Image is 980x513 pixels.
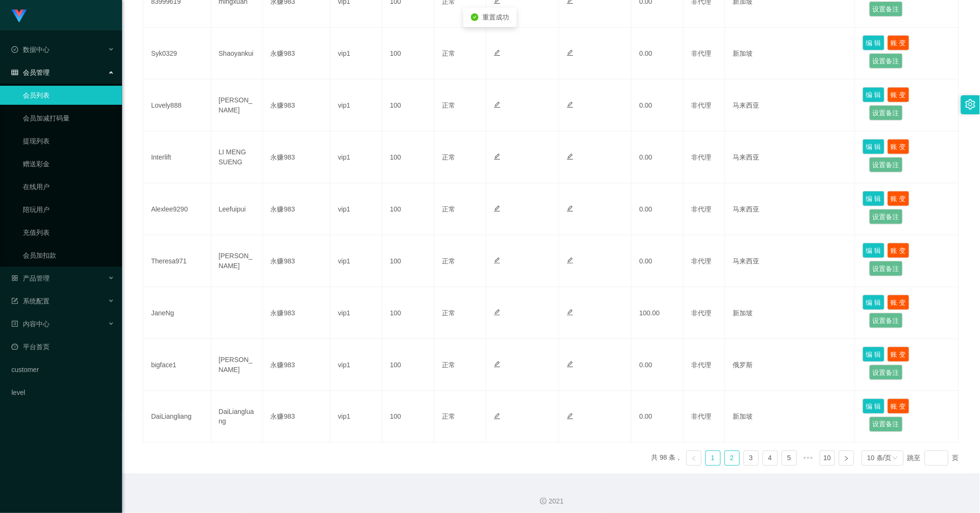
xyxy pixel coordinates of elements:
td: Syk0329 [143,28,211,80]
button: 账 变 [888,191,909,206]
a: 会员加扣款 [23,246,114,265]
td: Interlift [143,131,211,183]
td: 100 [382,183,434,235]
button: 设置备注 [869,313,903,328]
td: vip1 [330,183,382,235]
span: 非代理 [691,257,711,265]
a: 赠送彩金 [23,154,114,173]
td: LI MENG SUENG [211,131,263,183]
button: 设置备注 [869,53,903,69]
li: 5 [782,451,797,466]
li: 向后 5 页 [801,451,816,466]
i: 图标: edit [567,50,573,56]
td: 100 [382,131,434,183]
span: 正常 [442,50,455,57]
td: 100 [382,80,434,131]
td: 俄罗斯 [725,339,855,391]
a: level [11,383,114,402]
i: 图标: edit [494,413,500,420]
a: 会员列表 [23,86,114,105]
button: 账 变 [888,87,909,102]
i: 图标: appstore-o [11,275,18,282]
td: 永赚983 [263,28,331,80]
td: 永赚983 [263,183,331,235]
li: 1 [705,451,721,466]
td: 0.00 [632,131,684,183]
span: ••• [801,451,816,466]
span: 正常 [442,361,455,369]
td: vip1 [330,131,382,183]
button: 设置备注 [869,261,903,276]
td: bigface1 [143,339,211,391]
span: 非代理 [691,153,711,161]
td: vip1 [330,339,382,391]
i: 图标: edit [494,153,500,160]
td: vip1 [330,235,382,287]
td: 马来西亚 [725,183,855,235]
td: 永赚983 [263,80,331,131]
td: 0.00 [632,183,684,235]
td: 0.00 [632,80,684,131]
td: 100.00 [632,287,684,339]
span: 正常 [442,101,455,109]
i: 图标: check-circle-o [11,46,18,53]
a: 1 [706,451,720,465]
i: 图标: left [691,456,697,462]
div: 10 条/页 [868,451,892,465]
span: 正常 [442,413,455,421]
i: 图标: edit [567,413,573,420]
a: 4 [763,451,777,465]
li: 2 [725,451,740,466]
td: 0.00 [632,235,684,287]
td: 永赚983 [263,235,331,287]
button: 编 辑 [863,87,885,102]
span: 正常 [442,257,455,265]
td: 新加坡 [725,391,855,443]
td: 100 [382,235,434,287]
td: 0.00 [632,339,684,391]
a: 充值列表 [23,223,114,242]
span: 数据中心 [11,46,50,53]
button: 账 变 [888,347,909,362]
td: vip1 [330,287,382,339]
td: 永赚983 [263,131,331,183]
a: 陪玩用户 [23,200,114,219]
a: 在线用户 [23,177,114,196]
button: 设置备注 [869,209,903,224]
span: 会员管理 [11,69,50,76]
a: 会员加减打码量 [23,109,114,128]
button: 设置备注 [869,417,903,432]
td: DaiLiangliang [143,391,211,443]
a: 2 [725,451,739,465]
button: 编 辑 [863,295,885,310]
i: 图标: profile [11,321,18,327]
i: 图标: edit [494,257,500,264]
li: 上一页 [686,451,702,466]
button: 设置备注 [869,365,903,380]
button: 编 辑 [863,243,885,258]
button: 编 辑 [863,139,885,154]
i: 图标: edit [567,153,573,160]
td: 100 [382,391,434,443]
li: 10 [820,451,835,466]
span: 产品管理 [11,274,50,282]
td: [PERSON_NAME] [211,235,263,287]
i: 图标: edit [567,257,573,264]
td: DaiLiangluang [211,391,263,443]
li: 4 [763,451,778,466]
button: 账 变 [888,139,909,154]
i: 图标: edit [567,361,573,368]
td: 0.00 [632,391,684,443]
a: customer [11,360,114,379]
td: [PERSON_NAME] [211,339,263,391]
td: 0.00 [632,28,684,80]
td: Theresa971 [143,235,211,287]
span: 正常 [442,153,455,161]
a: 图标: dashboard平台首页 [11,337,114,356]
i: 图标: form [11,298,18,304]
td: 马来西亚 [725,235,855,287]
td: vip1 [330,391,382,443]
button: 编 辑 [863,399,885,414]
button: 编 辑 [863,35,885,50]
td: Shaoyankui [211,28,263,80]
